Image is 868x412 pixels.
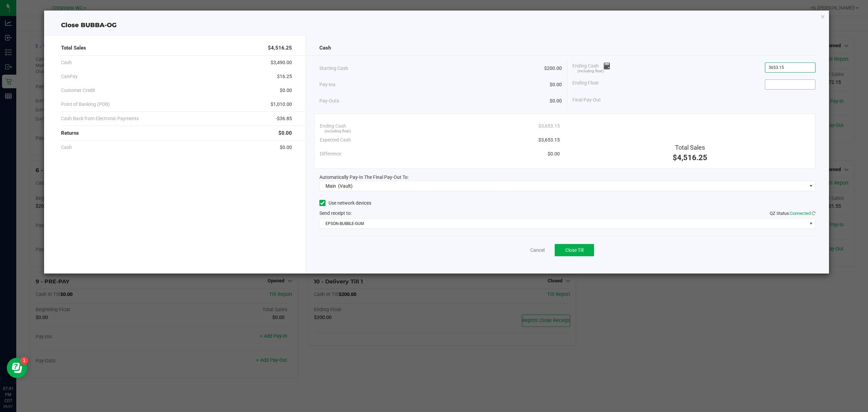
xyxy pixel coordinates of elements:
[61,73,78,80] span: CanPay
[280,144,292,151] span: $0.00
[319,81,335,88] span: Pay-Ins
[572,79,599,90] span: Ending Float
[555,244,594,256] button: Close Till
[544,65,562,72] span: $200.00
[538,123,560,130] span: $3,653.15
[550,97,562,105] span: $0.00
[324,129,351,134] span: (including float)
[530,247,545,254] a: Cancel
[268,44,292,52] span: $4,516.25
[44,21,829,30] div: Close BUBBA-OG
[577,69,604,74] span: (including float)
[319,210,352,216] span: Send receipt to:
[572,96,601,104] span: Final Pay-Out
[325,183,336,189] span: Main
[790,211,811,216] span: Connected
[320,219,807,228] span: EPSON-BUBBLE-GUM
[319,200,371,207] label: Use network devices
[565,247,584,253] span: Close Till
[770,211,815,216] span: QZ Status:
[20,357,28,365] iframe: Resource center unread badge
[673,153,707,162] span: $4,516.25
[61,59,72,66] span: Cash
[538,136,560,144] span: $3,653.15
[320,136,351,144] span: Expected Cash
[548,150,560,157] span: $0.00
[7,358,27,378] iframe: Resource center
[61,144,72,151] span: Cash
[319,174,409,180] span: Automatically Pay-In The Final Pay-Out To:
[278,129,292,137] span: $0.00
[319,65,348,72] span: Starting Cash
[338,183,353,189] span: (Vault)
[271,101,292,108] span: $1,010.00
[319,44,331,52] span: Cash
[280,87,292,94] span: $0.00
[276,115,292,122] span: -$36.85
[61,101,110,108] span: Point of Banking (POB)
[675,144,705,151] span: Total Sales
[61,44,86,52] span: Total Sales
[572,62,610,73] span: Ending Cash
[61,87,95,94] span: Customer Credit
[550,81,562,88] span: $0.00
[320,123,346,130] span: Ending Cash
[271,59,292,66] span: $3,490.00
[320,150,341,157] span: Difference
[61,126,292,141] div: Returns
[277,73,292,80] span: $16.25
[319,97,339,105] span: Pay-Outs
[61,115,139,122] span: Cash Back from Electronic Payments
